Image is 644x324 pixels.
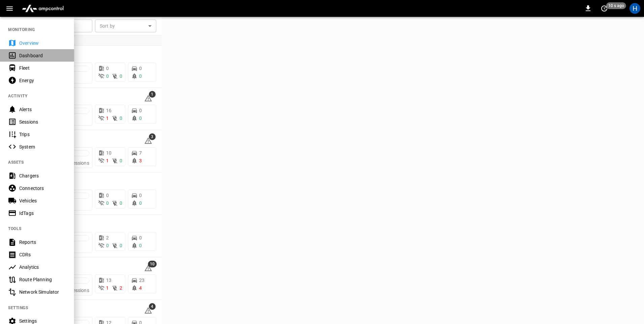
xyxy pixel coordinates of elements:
[19,197,66,204] div: Vehicles
[19,251,66,258] div: CDRs
[19,210,66,217] div: IdTags
[19,185,66,192] div: Connectors
[599,3,610,14] button: set refresh interval
[19,264,66,270] div: Analytics
[19,52,66,59] div: Dashboard
[19,131,66,138] div: Trips
[19,289,66,295] div: Network Simulator
[19,276,66,283] div: Route Planning
[19,172,66,179] div: Chargers
[19,143,66,150] div: System
[19,65,66,71] div: Fleet
[19,77,66,84] div: Energy
[19,119,66,125] div: Sessions
[19,2,66,15] img: ampcontrol.io logo
[19,239,66,246] div: Reports
[630,3,640,14] div: profile-icon
[19,40,66,46] div: Overview
[19,106,66,113] div: Alerts
[606,2,626,9] span: 10 s ago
